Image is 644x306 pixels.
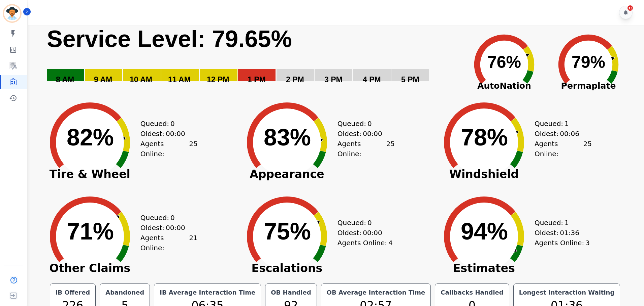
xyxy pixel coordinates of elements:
[140,139,198,159] div: Agents Online:
[168,75,191,84] text: 11 AM
[535,218,585,228] div: Queued:
[363,129,382,139] span: 00:00
[140,213,191,223] div: Queued:
[535,238,592,248] div: Agents Online:
[461,218,508,245] text: 94%
[337,218,388,228] div: Queued:
[433,265,535,272] span: Estimates
[39,171,140,178] span: Tire & Wheel
[461,124,508,150] text: 78%
[367,218,372,228] span: 0
[325,288,427,297] div: OB Average Interaction Time
[388,238,393,248] span: 4
[560,228,579,238] span: 01:36
[170,213,175,223] span: 0
[337,119,388,129] div: Queued:
[572,53,605,72] text: 79%
[565,218,569,228] span: 1
[67,218,114,245] text: 71%
[189,139,197,159] span: 25
[535,119,585,129] div: Queued:
[386,139,394,159] span: 25
[585,238,590,248] span: 3
[67,124,114,150] text: 82%
[337,238,395,248] div: Agents Online:
[433,171,535,178] span: Windshield
[56,75,74,84] text: 8 AM
[166,129,185,139] span: 00:00
[627,5,633,11] div: 33
[47,26,292,52] text: Service Level: 79.65%
[236,265,337,272] span: Escalations
[264,124,311,150] text: 83%
[462,80,546,92] span: AutoNation
[104,288,146,297] div: Abandoned
[560,129,579,139] span: 00:06
[166,223,185,233] span: 00:00
[337,139,395,159] div: Agents Online:
[565,119,569,129] span: 1
[363,75,381,84] text: 4 PM
[324,75,343,84] text: 3 PM
[140,223,191,233] div: Oldest:
[207,75,229,84] text: 12 PM
[535,139,592,159] div: Agents Online:
[401,75,419,84] text: 5 PM
[535,129,585,139] div: Oldest:
[337,129,388,139] div: Oldest:
[518,288,616,297] div: Longest Interaction Waiting
[439,288,505,297] div: Callbacks Handled
[286,75,304,84] text: 2 PM
[54,288,92,297] div: IB Offered
[140,233,198,253] div: Agents Online:
[583,139,591,159] span: 25
[546,80,631,92] span: Permaplate
[4,5,20,21] img: Bordered avatar
[487,53,521,72] text: 76%
[130,75,152,84] text: 10 AM
[189,233,197,253] span: 21
[248,75,266,84] text: 1 PM
[39,265,140,272] span: Other Claims
[264,218,311,245] text: 75%
[236,171,337,178] span: Appearance
[140,119,191,129] div: Queued:
[158,288,257,297] div: IB Average Interaction Time
[535,228,585,238] div: Oldest:
[94,75,112,84] text: 9 AM
[170,119,175,129] span: 0
[140,129,191,139] div: Oldest:
[367,119,372,129] span: 0
[337,228,388,238] div: Oldest:
[269,288,312,297] div: OB Handled
[46,25,461,94] svg: Service Level: 0%
[363,228,382,238] span: 00:00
